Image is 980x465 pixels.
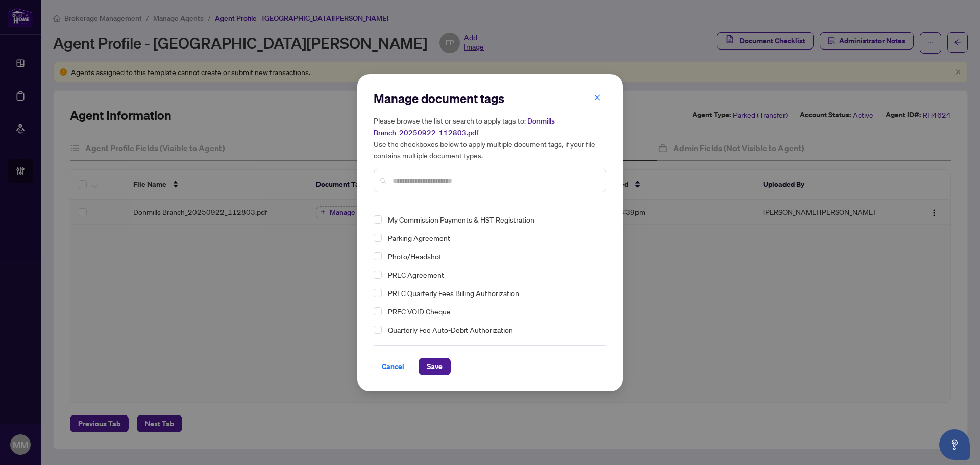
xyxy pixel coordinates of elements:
[388,324,513,336] span: Quarterly Fee Auto-Debit Authorization
[384,305,600,317] span: PREC VOID Cheque
[388,287,519,299] span: PREC Quarterly Fees Billing Authorization
[374,90,606,107] h2: Manage document tags
[374,252,382,260] span: Select Photo/Headshot
[384,250,600,262] span: Photo/Headshot
[384,268,600,281] span: PREC Agreement
[374,326,382,334] span: Select Quarterly Fee Auto-Debit Authorization
[384,232,600,244] span: Parking Agreement
[388,213,534,226] span: My Commission Payments & HST Registration
[419,358,451,375] button: Save
[374,215,382,224] span: Select My Commission Payments & HST Registration
[374,116,555,137] span: Donmills Branch_20250922_112803.pdf
[388,232,450,244] span: Parking Agreement
[374,307,382,315] span: Select PREC VOID Cheque
[594,94,601,101] span: close
[384,324,600,336] span: Quarterly Fee Auto-Debit Authorization
[384,287,600,299] span: PREC Quarterly Fees Billing Authorization
[374,289,382,297] span: Select PREC Quarterly Fees Billing Authorization
[388,250,442,262] span: Photo/Headshot
[427,358,443,375] span: Save
[388,305,451,317] span: PREC VOID Cheque
[388,268,444,281] span: PREC Agreement
[384,213,600,226] span: My Commission Payments & HST Registration
[939,429,970,460] button: Open asap
[374,115,606,161] h5: Please browse the list or search to apply tags to: Use the checkboxes below to apply multiple doc...
[374,234,382,242] span: Select Parking Agreement
[374,271,382,279] span: Select PREC Agreement
[374,358,412,375] button: Cancel
[382,358,404,375] span: Cancel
